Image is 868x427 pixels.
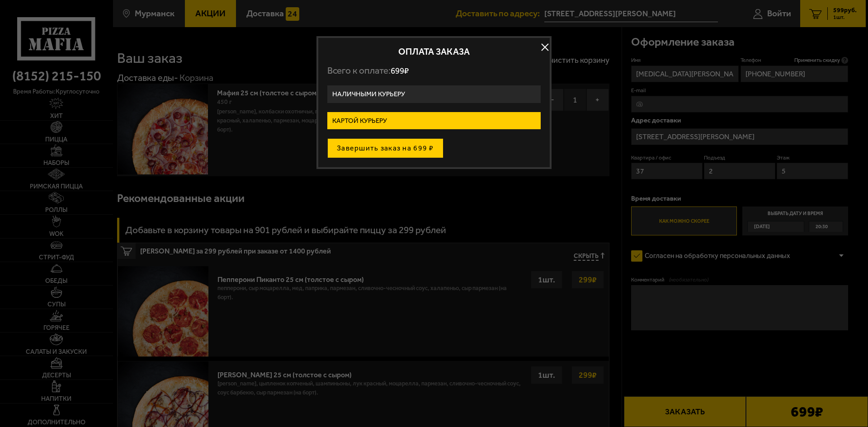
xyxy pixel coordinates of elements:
[327,138,443,158] button: Завершить заказ на 699 ₽
[327,112,541,130] label: Картой курьеру
[327,47,541,56] h2: Оплата заказа
[391,66,409,76] span: 699 ₽
[327,65,541,76] p: Всего к оплате:
[327,85,541,103] label: Наличными курьеру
